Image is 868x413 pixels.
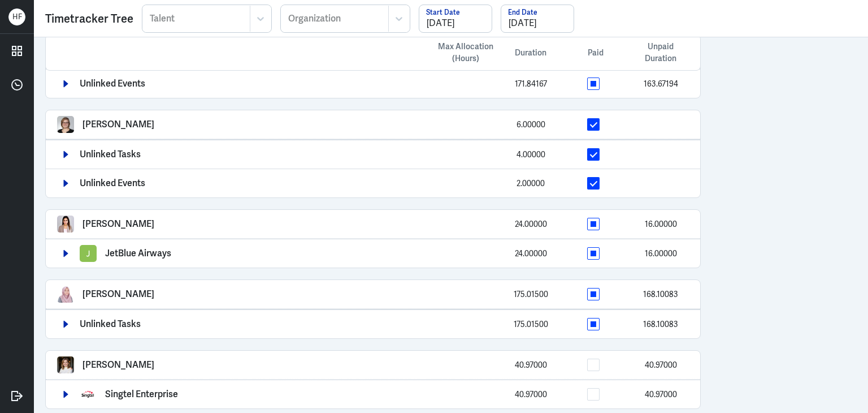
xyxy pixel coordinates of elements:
p: [PERSON_NAME] [83,360,154,370]
p: Singtel Enterprise [105,389,178,399]
img: JetBlue Airways [80,245,97,262]
span: 168.10083 [643,319,678,329]
span: 40.97000 [645,389,677,399]
p: Unlinked Tasks [80,319,141,329]
span: 40.97000 [515,360,547,370]
p: [PERSON_NAME] [83,119,154,130]
img: Singtel Enterprise [80,386,97,403]
div: Paid [559,47,632,59]
div: Timetracker Tree [45,10,133,27]
p: [PERSON_NAME] [83,219,154,229]
p: JetBlue Airways [105,248,171,259]
input: Start Date [419,5,492,32]
span: 163.67194 [644,79,678,89]
span: 24.00000 [515,219,547,229]
span: Duration [515,47,546,59]
span: 24.00000 [515,248,547,259]
span: 2.00000 [517,178,545,188]
span: 16.00000 [645,219,677,229]
span: 171.84167 [515,79,547,89]
img: Robyn Hochstetler [57,116,74,133]
span: 40.97000 [515,389,547,399]
img: Ashleigh Adair [57,356,74,373]
span: Unpaid Duration [632,41,689,64]
p: Unlinked Tasks [80,149,141,160]
div: H F [8,8,25,25]
p: Unlinked Events [80,178,145,188]
span: 40.97000 [645,360,677,370]
img: Armaan Gill [57,216,74,233]
input: End Date [501,5,574,32]
span: 175.01500 [514,319,548,329]
img: Ayu Asmala Dewi [57,286,74,303]
span: 4.00000 [517,149,545,160]
span: 16.00000 [645,248,677,259]
div: Max Allocation (Hours) [429,41,502,64]
span: 6.00000 [517,119,545,130]
span: 168.10083 [643,289,678,299]
span: 175.01500 [514,289,548,299]
p: Unlinked Events [80,79,145,89]
p: [PERSON_NAME] [83,289,154,299]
